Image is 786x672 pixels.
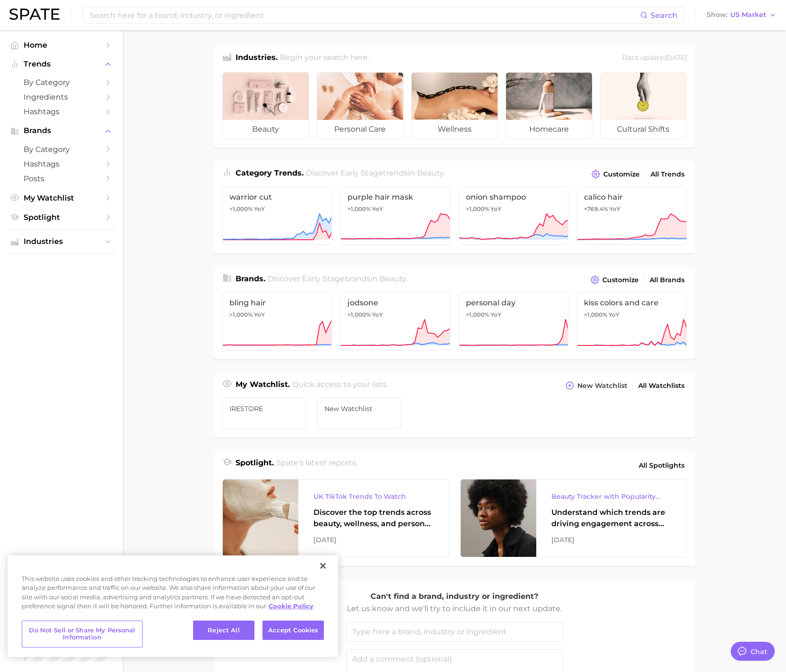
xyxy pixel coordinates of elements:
[650,276,685,284] span: All Brands
[730,12,766,17] span: US Market
[317,72,404,139] a: personal care
[372,205,383,213] span: YoY
[229,193,325,202] span: warrior cut
[229,205,253,212] span: >1,000%
[24,41,99,50] span: Home
[638,382,685,390] span: All Watchlists
[22,621,143,647] button: Do Not Sell or Share My Personal Information
[600,72,687,139] a: cultural shifts
[8,191,115,205] a: My Watchlist
[647,274,687,286] a: All Brands
[24,92,99,101] span: Ingredients
[602,276,639,284] span: Customize
[324,405,394,412] span: New Watchlist
[276,457,357,473] h2: Spate's latest reports.
[584,298,680,307] span: kiss colors and care
[222,292,332,351] a: bling hair>1,000% YoY
[704,9,779,21] button: ShowUS Market
[380,274,406,283] span: beauty
[609,205,620,213] span: YoY
[9,8,59,20] img: SPATE
[577,292,687,351] a: kiss colors and care>1,000% YoY
[8,104,115,119] a: Hashtags
[269,602,313,610] a: More information about your privacy, opens in a new tab
[222,186,332,245] a: warrior cut>1,000% YoY
[588,273,641,286] button: Customize
[506,72,592,139] a: homecare
[346,603,563,615] p: Let us know and we’ll try to include it in our next update.
[584,311,607,318] span: >1,000%
[8,75,115,90] a: by Category
[460,479,687,557] a: Beauty Tracker with Popularity IndexUnderstand which trends are driving engagement across platfor...
[622,52,687,65] div: Data update: [DATE]
[563,379,629,392] button: New Watchlist
[347,311,371,318] span: >1,000%
[8,57,115,71] button: Trends
[262,621,324,640] button: Accept Cookies
[222,398,306,429] a: iRESTORE
[236,379,290,392] h1: My Watchlist.
[24,237,99,246] span: Industries
[24,78,99,87] span: by Category
[8,555,338,657] div: Cookie banner
[651,170,685,178] span: All Trends
[636,457,687,473] a: All Spotlights
[8,157,115,171] a: Hashtags
[466,298,562,307] span: personal day
[236,274,265,283] span: Brands .
[89,7,640,23] input: Search here for a brand, industry, or ingredient
[24,160,99,168] span: Hashtags
[8,555,338,657] div: Privacy
[347,298,443,307] span: jodsone
[577,186,687,245] a: calico hair+769.4% YoY
[490,205,501,213] span: YoY
[292,379,388,392] h2: Quick access to your lists.
[506,120,592,139] span: homecare
[313,491,433,502] div: UK TikTok Trends To Watch
[236,52,278,65] h1: Industries.
[317,398,401,429] a: New Watchlist
[466,205,489,212] span: >1,000%
[24,145,99,154] span: by Category
[651,11,677,20] span: Search
[584,205,608,212] span: +769.4%
[577,382,627,390] span: New Watchlist
[340,292,450,351] a: jodsone>1,000% YoY
[459,186,569,245] a: onion shampoo>1,000% YoY
[229,311,253,318] span: >1,000%
[223,120,309,139] span: beauty
[639,460,685,471] span: All Spotlights
[347,193,443,202] span: purple hair mask
[236,457,274,473] h1: Spotlight.
[551,507,671,529] div: Understand which trends are driving engagement across platforms in the skin, hair, makeup, and fr...
[24,126,99,135] span: Brands
[589,168,642,181] button: Customize
[609,311,619,319] span: YoY
[24,107,99,116] span: Hashtags
[8,90,115,104] a: Ingredients
[636,379,687,392] a: All Watchlists
[648,168,687,181] a: All Trends
[313,555,333,576] button: Close
[584,193,680,202] span: calico hair
[490,311,501,319] span: YoY
[346,590,563,603] p: Can't find a brand, industry or ingredient?
[8,235,115,249] button: Industries
[8,574,338,616] div: This website uses cookies and other tracking technologies to enhance user experience and to analy...
[24,174,99,183] span: Posts
[24,213,99,222] span: Spotlight
[254,205,265,213] span: YoY
[313,534,433,546] div: [DATE]
[193,621,254,640] button: Reject All
[8,210,115,225] a: Spotlight
[306,168,445,177] span: Discover Early Stage trends in .
[411,72,498,139] a: wellness
[603,170,640,178] span: Customize
[551,534,671,546] div: [DATE]
[707,12,727,17] span: Show
[8,124,115,138] button: Brands
[229,298,325,307] span: bling hair
[254,311,265,319] span: YoY
[8,171,115,186] a: Posts
[372,311,383,319] span: YoY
